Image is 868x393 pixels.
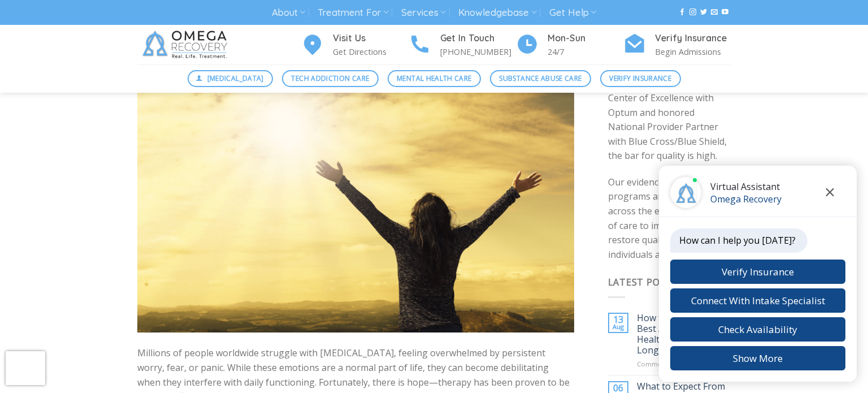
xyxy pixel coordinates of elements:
[282,70,379,87] a: Tech Addiction Care
[490,70,591,87] a: Substance Abuse Care
[711,8,718,16] a: Send us an email
[679,8,685,16] a: Follow on Facebook
[397,73,471,84] span: Mental Health Care
[700,8,707,16] a: Follow on Twitter
[333,45,409,58] p: Get Directions
[689,8,696,16] a: Follow on Instagram
[207,73,264,84] span: [MEDICAL_DATA]
[637,360,682,368] span: Comments Off
[388,70,481,87] a: Mental Health Care
[499,73,581,84] span: Substance Abuse Care
[600,70,681,87] a: Verify Insurance
[301,31,409,59] a: Visit Us Get Directions
[401,2,446,23] a: Services
[623,31,731,59] a: Verify Insurance Begin Admissions
[608,175,731,262] p: Our evidence-based programs are delivered across the entire continuum of care to improve and rest...
[409,31,516,59] a: Get In Touch [PHONE_NUMBER]
[188,70,274,87] a: [MEDICAL_DATA]
[6,351,45,385] iframe: reCAPTCHA
[548,31,623,46] h4: Mon-Sun
[608,276,678,288] span: Latest Posts
[440,45,516,58] p: [PHONE_NUMBER]
[608,77,731,164] p: As a Platinum provider and Center of Excellence with Optum and honored National Provider Partner ...
[549,2,596,23] a: Get Help
[655,31,731,46] h4: Verify Insurance
[722,8,728,16] a: Follow on YouTube
[440,31,516,46] h4: Get In Touch
[272,2,305,23] a: About
[318,2,388,23] a: Treatment For
[291,73,369,84] span: Tech Addiction Care
[333,31,409,46] h4: Visit Us
[458,2,536,23] a: Knowledgebase
[637,313,731,356] a: How to Choose the Best Austin Mental Health Facility for Long-Term Healing
[609,73,671,84] span: Verify Insurance
[137,38,574,333] img: Anxiety Disorder Help
[548,45,623,58] p: 24/7
[137,25,236,64] img: Omega Recovery
[655,45,731,58] p: Begin Admissions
